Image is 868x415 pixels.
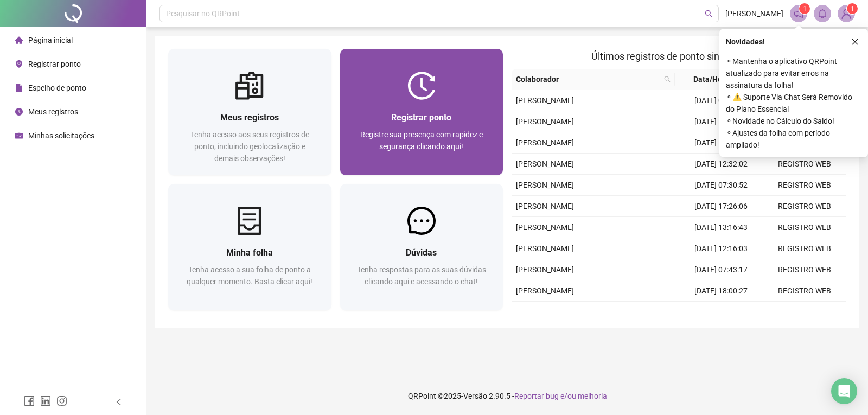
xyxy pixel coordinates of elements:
[763,175,846,196] td: REGISTRO WEB
[24,395,35,406] span: facebook
[516,138,574,147] span: [PERSON_NAME]
[516,73,660,85] span: Colaborador
[516,223,574,232] span: [PERSON_NAME]
[146,377,868,415] footer: QRPoint © 2025 - 2.90.5 -
[28,107,78,116] span: Meus registros
[763,196,846,217] td: REGISTRO WEB
[115,398,123,406] span: left
[516,202,574,210] span: [PERSON_NAME]
[679,132,763,154] td: [DATE] 13:33:18
[340,184,503,310] a: DúvidasTenha respostas para as suas dúvidas clicando aqui e acessando o chat!
[516,181,574,189] span: [PERSON_NAME]
[15,60,23,68] span: environment
[851,38,859,46] span: close
[187,265,312,286] span: Tenha acesso a sua folha de ponto a qualquer momento. Basta clicar aqui!
[675,69,757,90] th: Data/Hora
[664,76,671,82] span: search
[28,131,94,140] span: Minhas solicitações
[705,10,713,18] span: search
[803,5,807,12] span: 1
[726,91,861,115] span: ⚬ ⚠️ Suporte Via Chat Será Removido do Plano Essencial
[763,302,846,323] td: REGISTRO WEB
[679,111,763,132] td: [DATE] 17:33:12
[763,238,846,259] td: REGISTRO WEB
[679,196,763,217] td: [DATE] 17:26:06
[831,378,857,404] div: Open Intercom Messenger
[226,247,273,258] span: Minha folha
[516,96,574,105] span: [PERSON_NAME]
[15,108,23,116] span: clock-circle
[516,117,574,126] span: [PERSON_NAME]
[28,84,86,92] span: Espelho de ponto
[463,392,487,400] span: Versão
[516,244,574,253] span: [PERSON_NAME]
[838,5,854,22] img: 87213
[168,49,331,175] a: Meus registrosTenha acesso aos seus registros de ponto, incluindo geolocalização e demais observa...
[725,8,783,20] span: [PERSON_NAME]
[28,60,81,68] span: Registrar ponto
[763,280,846,302] td: REGISTRO WEB
[679,90,763,111] td: [DATE] 07:30:39
[360,130,483,151] span: Registre sua presença com rapidez e segurança clicando aqui!
[15,84,23,92] span: file
[679,175,763,196] td: [DATE] 07:30:52
[516,159,574,168] span: [PERSON_NAME]
[726,127,861,151] span: ⚬ Ajustes da folha com período ampliado!
[763,154,846,175] td: REGISTRO WEB
[679,154,763,175] td: [DATE] 12:32:02
[726,55,861,91] span: ⚬ Mantenha o aplicativo QRPoint atualizado para evitar erros na assinatura da folha!
[168,184,331,310] a: Minha folhaTenha acesso a sua folha de ponto a qualquer momento. Basta clicar aqui!
[763,217,846,238] td: REGISTRO WEB
[662,71,673,87] span: search
[357,265,486,286] span: Tenha respostas para as suas dúvidas clicando aqui e acessando o chat!
[516,286,574,295] span: [PERSON_NAME]
[679,259,763,280] td: [DATE] 07:43:17
[220,112,279,123] span: Meus registros
[763,259,846,280] td: REGISTRO WEB
[679,238,763,259] td: [DATE] 12:16:03
[28,36,73,44] span: Página inicial
[190,130,309,163] span: Tenha acesso aos seus registros de ponto, incluindo geolocalização e demais observações!
[391,112,451,123] span: Registrar ponto
[56,395,67,406] span: instagram
[799,3,810,14] sup: 1
[15,36,23,44] span: home
[679,280,763,302] td: [DATE] 18:00:27
[516,265,574,274] span: [PERSON_NAME]
[514,392,607,400] span: Reportar bug e/ou melhoria
[591,50,767,62] span: Últimos registros de ponto sincronizados
[794,9,803,18] span: notification
[40,395,51,406] span: linkedin
[818,9,827,18] span: bell
[15,132,23,139] span: schedule
[851,5,854,12] span: 1
[679,302,763,323] td: [DATE] 13:31:14
[679,217,763,238] td: [DATE] 13:16:43
[406,247,437,258] span: Dúvidas
[679,73,744,85] span: Data/Hora
[726,115,861,127] span: ⚬ Novidade no Cálculo do Saldo!
[726,36,765,48] span: Novidades !
[340,49,503,175] a: Registrar pontoRegistre sua presença com rapidez e segurança clicando aqui!
[847,3,858,14] sup: Atualize o seu contato no menu Meus Dados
